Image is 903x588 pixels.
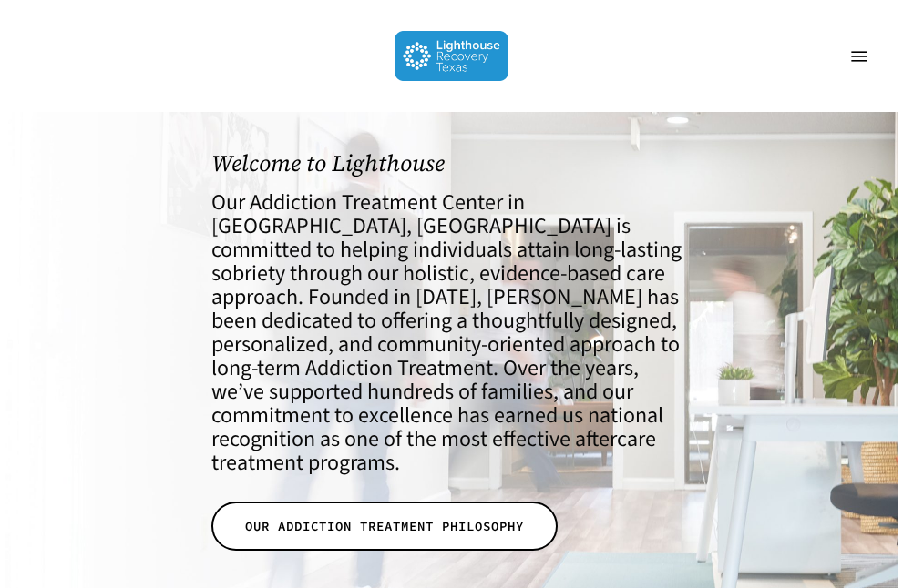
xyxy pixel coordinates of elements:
h1: Welcome to Lighthouse [211,150,693,177]
a: OUR ADDICTION TREATMENT PHILOSOPHY [211,502,558,551]
h4: Our Addiction Treatment Center in [GEOGRAPHIC_DATA], [GEOGRAPHIC_DATA] is committed to helping in... [211,191,693,475]
img: Lighthouse Recovery Texas [395,31,508,81]
a: Navigation Menu [841,47,877,66]
span: OUR ADDICTION TREATMENT PHILOSOPHY [245,517,524,535]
